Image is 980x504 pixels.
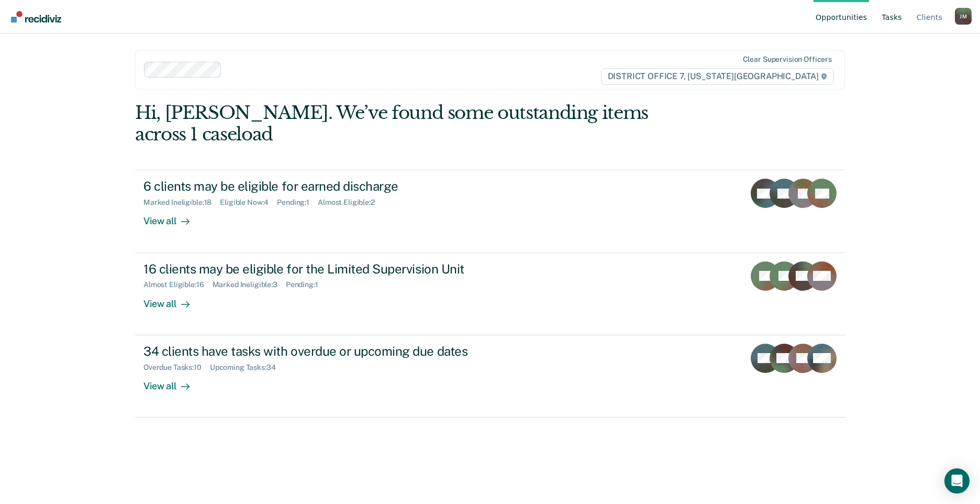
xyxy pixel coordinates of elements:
div: Marked Ineligible : 3 [213,280,286,289]
div: Almost Eligible : 2 [318,198,383,207]
div: Almost Eligible : 16 [143,280,213,289]
div: 16 clients may be eligible for the Limited Supervision Unit [143,261,511,277]
a: 34 clients have tasks with overdue or upcoming due datesOverdue Tasks:10Upcoming Tasks:34View all [135,335,845,418]
div: Upcoming Tasks : 34 [210,363,284,372]
button: Profile dropdown button [955,8,972,25]
span: DISTRICT OFFICE 7, [US_STATE][GEOGRAPHIC_DATA] [601,68,834,85]
div: Overdue Tasks : 10 [143,363,210,372]
div: J M [955,8,972,25]
div: Eligible Now : 4 [220,198,277,207]
div: Marked Ineligible : 18 [143,198,220,207]
div: Pending : 1 [286,280,327,289]
div: Open Intercom Messenger [944,468,970,494]
a: 16 clients may be eligible for the Limited Supervision UnitAlmost Eligible:16Marked Ineligible:3P... [135,253,845,335]
img: Recidiviz [11,11,61,23]
div: 6 clients may be eligible for earned discharge [143,179,511,194]
div: Clear supervision officers [743,55,832,64]
div: Pending : 1 [277,198,318,207]
a: 6 clients may be eligible for earned dischargeMarked Ineligible:18Eligible Now:4Pending:1Almost E... [135,170,845,253]
div: Hi, [PERSON_NAME]. We’ve found some outstanding items across 1 caseload [135,102,703,145]
div: View all [143,207,202,227]
div: View all [143,371,202,392]
div: View all [143,289,202,310]
div: 34 clients have tasks with overdue or upcoming due dates [143,344,511,359]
